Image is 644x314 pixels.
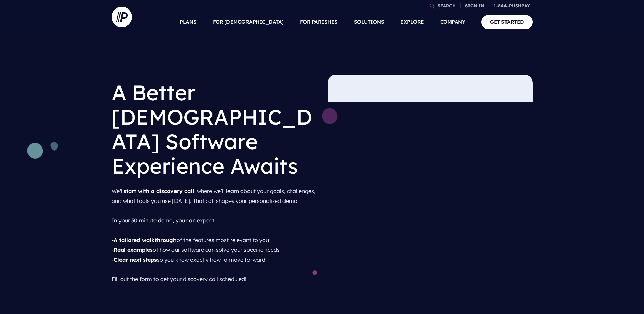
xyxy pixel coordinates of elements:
[354,10,384,34] a: SOLUTIONS
[112,184,317,287] p: We'll , where we’ll learn about your goals, challenges, and what tools you use [DATE]. That call ...
[440,10,465,34] a: COMPANY
[400,10,424,34] a: EXPLORE
[213,10,284,34] a: FOR [DEMOGRAPHIC_DATA]
[114,237,177,243] strong: A tailored walkthrough
[114,246,153,253] strong: Real examples
[124,188,194,194] strong: start with a discovery call
[300,10,338,34] a: FOR PARISHES
[180,10,197,34] a: PLANS
[481,15,533,29] a: GET STARTED
[112,75,317,184] h1: A Better [DEMOGRAPHIC_DATA] Software Experience Awaits
[114,256,157,263] strong: Clear next steps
